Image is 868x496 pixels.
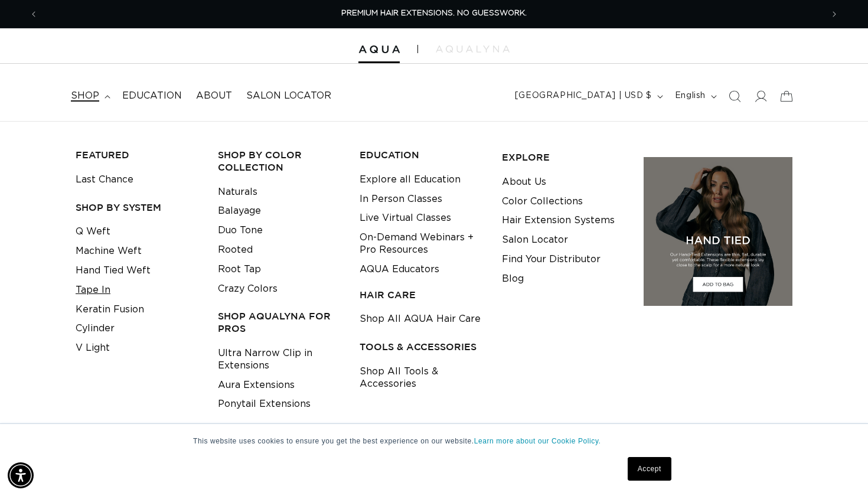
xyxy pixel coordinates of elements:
a: Salon Locator [502,230,568,250]
a: Machine Weft [76,242,142,261]
a: Naturals [218,182,257,202]
a: Aura Extensions [218,376,295,395]
a: Ultra Narrow Clip in Extensions [218,344,342,376]
a: Q Weft [76,222,110,242]
div: Accessibility Menu [8,462,34,488]
h3: SHOP BY SYSTEM [76,201,200,214]
a: Keratin Fusion [76,300,144,319]
a: Blog [502,269,524,289]
span: English [675,90,706,102]
h3: EDUCATION [360,149,484,161]
a: Live Virtual Classes [360,208,451,228]
a: Tape In [76,280,110,300]
a: On-Demand Webinars + Pro Resources [360,228,484,260]
button: [GEOGRAPHIC_DATA] | USD $ [508,85,668,107]
h3: HAIR CARE [360,289,484,301]
a: Hand Tied Weft [76,261,151,280]
a: In Person Classes [360,190,442,209]
a: Color Collections [502,192,583,211]
a: Accept [628,457,671,481]
button: Next announcement [821,3,847,25]
p: This website uses cookies to ensure you get the best experience on our website. [193,436,675,446]
h3: Shop by Color Collection [218,149,342,174]
a: Duo Tone [218,221,263,240]
a: Shop All AQUA Hair Care [360,309,481,329]
summary: shop [64,83,115,109]
a: Root Tap [218,260,261,279]
button: Previous announcement [21,3,47,25]
span: PREMIUM HAIR EXTENSIONS. NO GUESSWORK. [341,9,527,17]
a: AQUA Educators [360,260,439,279]
h3: Shop AquaLyna for Pros [218,310,342,335]
summary: Search [722,83,748,109]
a: Crazy Colors [218,279,278,299]
button: English [668,85,722,107]
span: About [196,90,232,102]
a: About [189,83,239,109]
a: Hair Extension Systems [502,211,615,230]
img: aqualyna.com [436,45,510,53]
span: Education [122,90,182,102]
span: shop [71,90,99,102]
a: Balayage [218,201,261,221]
img: Aqua Hair Extensions [358,45,400,54]
a: Salon Locator [239,83,338,109]
h3: TOOLS & ACCESSORIES [360,341,484,353]
a: Rooted [218,240,253,260]
a: Ponytail Extensions [218,394,311,414]
a: Find Your Distributor [502,250,601,269]
a: Explore all Education [360,170,461,190]
h3: EXPLORE [502,151,626,164]
a: V Light [76,338,110,358]
a: Cylinder [76,319,115,338]
a: Shop All Tools & Accessories [360,362,484,394]
a: Learn more about our Cookie Policy. [474,437,601,445]
span: [GEOGRAPHIC_DATA] | USD $ [515,90,652,102]
a: Last Chance [76,170,133,190]
a: Education [115,83,189,109]
h3: FEATURED [76,149,200,161]
a: About Us [502,172,546,192]
iframe: Chat Widget [809,439,868,496]
span: Salon Locator [246,90,331,102]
